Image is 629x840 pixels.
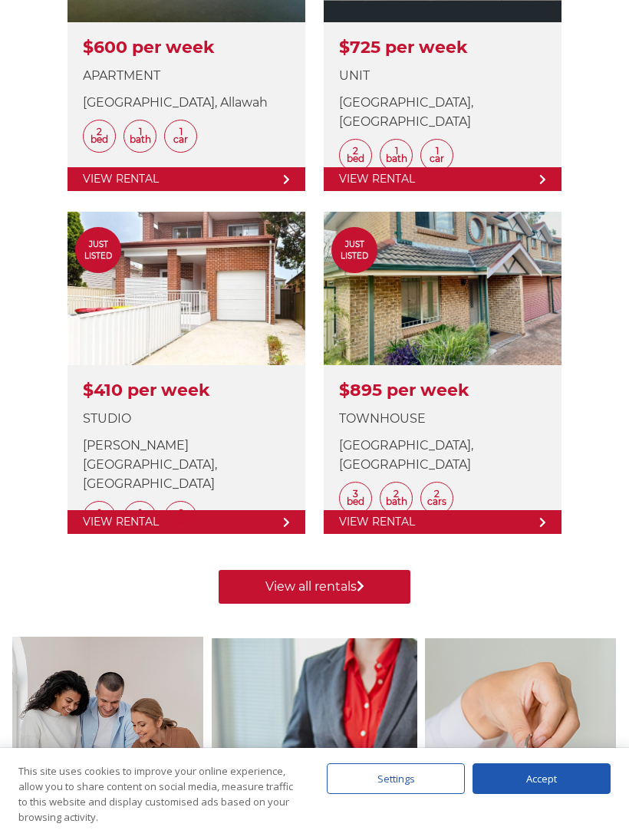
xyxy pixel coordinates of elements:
div: This site uses cookies to improve your online experience, allow you to share content on social me... [18,763,296,825]
a: View all rentals [219,570,410,604]
span: Just Listed [75,239,121,262]
span: Just Listed [331,239,377,262]
div: Accept [473,763,611,794]
div: Settings [327,763,465,794]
